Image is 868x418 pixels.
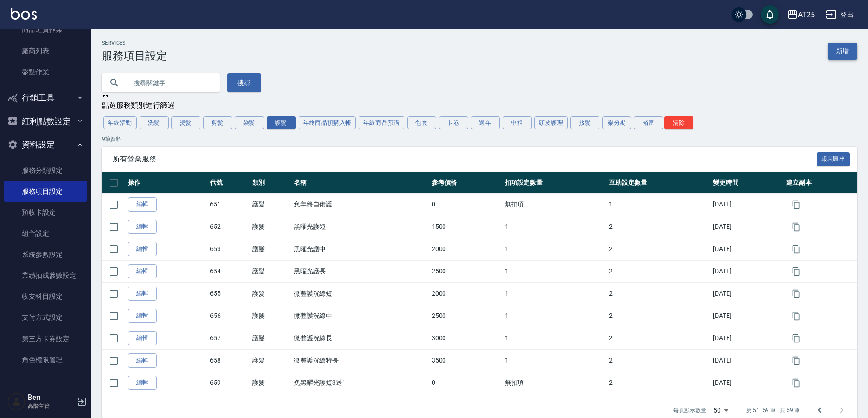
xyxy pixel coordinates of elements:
[503,305,607,327] td: 1
[299,116,356,129] button: 年終商品預購入帳
[798,9,815,20] div: AT25
[250,238,292,260] td: 護髮
[503,193,607,216] td: 無扣項
[503,116,532,129] button: 中租
[607,327,711,349] td: 2
[664,116,693,129] button: 清除
[102,135,857,143] p: 9 筆資料
[534,116,568,129] button: 頭皮護理
[208,216,250,238] td: 652
[783,5,818,24] button: AT25
[203,116,232,129] button: 剪髮
[102,50,167,62] h3: 服務項目設定
[429,260,503,282] td: 2500
[128,197,157,212] a: 編輯
[503,172,607,194] th: 扣項設定數量
[673,406,706,414] p: 每頁顯示數量
[208,372,250,394] td: 659
[4,223,87,244] a: 組合設定
[292,282,429,305] td: 微整護洸繚短
[746,406,800,414] p: 第 51–59 筆 共 59 筆
[429,327,503,349] td: 3000
[292,305,429,327] td: 微整護洸繚中
[292,172,429,194] th: 名稱
[4,19,87,40] a: 商品進貨作業
[4,265,87,286] a: 業績抽成參數設定
[250,216,292,238] td: 護髮
[634,116,663,129] button: 裕富
[292,216,429,238] td: 黑曜光護短
[125,172,208,194] th: 操作
[711,372,784,394] td: [DATE]
[140,116,169,129] button: 洗髮
[429,305,503,327] td: 2500
[250,327,292,349] td: 護髮
[761,5,779,24] button: save
[128,264,157,278] a: 編輯
[471,116,500,129] button: 過年
[4,307,87,328] a: 支付方式設定
[171,116,200,129] button: 燙髮
[208,282,250,305] td: 655
[4,349,87,370] a: 角色權限管理
[4,181,87,202] a: 服務項目設定
[822,6,857,23] button: 登出
[4,40,87,61] a: 廠商列表
[292,327,429,349] td: 微整護洸繚長
[292,193,429,216] td: 免年終自備護
[503,349,607,372] td: 1
[570,116,599,129] button: 接髮
[292,238,429,260] td: 黑曜光護中
[4,286,87,307] a: 收支科目設定
[503,282,607,305] td: 1
[128,220,157,234] a: 編輯
[102,40,167,46] h2: Services
[127,71,213,95] input: 搜尋關鍵字
[208,349,250,372] td: 658
[711,327,784,349] td: [DATE]
[711,193,784,216] td: [DATE]
[128,376,157,390] a: 編輯
[11,8,37,20] img: Logo
[250,349,292,372] td: 護髮
[607,282,711,305] td: 2
[292,349,429,372] td: 微整護洸繚特長
[208,305,250,327] td: 656
[607,372,711,394] td: 2
[784,172,857,194] th: 建立副本
[711,305,784,327] td: [DATE]
[28,393,74,402] h5: Ben
[429,282,503,305] td: 2000
[250,305,292,327] td: 護髮
[4,244,87,265] a: 系統參數設定
[113,155,817,164] span: 所有營業服務
[4,110,87,133] button: 紅利點數設定
[208,260,250,282] td: 654
[128,353,157,368] a: 編輯
[250,172,292,194] th: 類別
[103,116,137,129] button: 年終活動
[4,328,87,349] a: 第三方卡券設定
[429,216,503,238] td: 1500
[292,372,429,394] td: 免黑曜光護短3送1
[817,152,850,166] button: 報表匯出
[128,287,157,301] a: 編輯
[607,216,711,238] td: 2
[208,327,250,349] td: 657
[208,193,250,216] td: 651
[429,349,503,372] td: 3500
[711,216,784,238] td: [DATE]
[4,61,87,82] a: 盤點作業
[607,193,711,216] td: 1
[607,349,711,372] td: 2
[359,116,404,129] button: 年終商品預購
[828,43,857,60] a: 新增
[250,260,292,282] td: 護髮
[4,86,87,110] button: 行銷工具
[102,101,857,111] div: 點選服務類別進行篩選
[503,260,607,282] td: 1
[503,238,607,260] td: 1
[4,133,87,156] button: 資料設定
[4,160,87,181] a: 服務分類設定
[250,372,292,394] td: 護髮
